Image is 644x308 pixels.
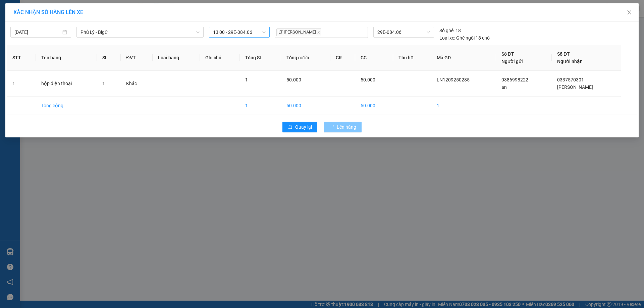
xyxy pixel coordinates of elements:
[196,30,200,34] span: down
[3,24,8,58] img: logo
[377,27,430,37] span: 29E-084.06
[14,28,61,36] input: 12/09/2025
[393,45,431,71] th: Thu hộ
[295,123,312,131] span: Quay lại
[361,77,375,82] span: 50.000
[439,27,461,34] div: 18
[431,45,496,71] th: Mã GD
[288,125,292,130] span: rollback
[281,45,330,71] th: Tổng cước
[12,5,66,27] strong: CÔNG TY TNHH DỊCH VỤ DU LỊCH THỜI ĐẠI
[317,30,320,34] span: close
[355,97,393,115] td: 50.000
[153,45,200,71] th: Loại hàng
[355,45,393,71] th: CC
[324,122,362,132] button: Lên hàng
[337,123,356,131] span: Lên hàng
[557,51,570,57] span: Số ĐT
[121,45,153,71] th: ĐVT
[13,9,83,15] span: XÁC NHẬN SỐ HÀNG LÊN XE
[282,122,317,132] button: rollbackQuay lại
[557,59,583,64] span: Người nhận
[213,27,266,37] span: 13:00 - 29E-084.06
[102,81,105,86] span: 1
[330,45,355,71] th: CR
[97,45,121,71] th: SL
[627,10,632,15] span: close
[7,45,36,71] th: STT
[10,29,68,53] span: Chuyển phát nhanh: [GEOGRAPHIC_DATA] - [GEOGRAPHIC_DATA]
[557,84,593,90] span: [PERSON_NAME]
[245,77,248,82] span: 1
[437,77,470,82] span: LN1209250285
[36,71,97,97] td: hộp điện thoại
[286,77,301,82] span: 50.000
[439,34,490,42] div: Ghế ngồi 18 chỗ
[439,27,454,34] span: Số ghế:
[501,51,514,57] span: Số ĐT
[240,97,281,115] td: 1
[276,28,321,36] span: LT [PERSON_NAME]
[557,77,584,82] span: 0337570301
[439,34,455,42] span: Loại xe:
[7,71,36,97] td: 1
[501,77,528,82] span: 0386998222
[36,45,97,71] th: Tên hàng
[431,97,496,115] td: 1
[329,125,337,129] span: loading
[80,27,200,37] span: Phủ Lý - BigC
[121,71,153,97] td: Khác
[620,3,639,22] button: Close
[70,45,110,52] span: LN1209250271
[200,45,240,71] th: Ghi chú
[501,84,507,90] span: an
[281,97,330,115] td: 50.000
[36,97,97,115] td: Tổng cộng
[501,59,523,64] span: Người gửi
[240,45,281,71] th: Tổng SL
